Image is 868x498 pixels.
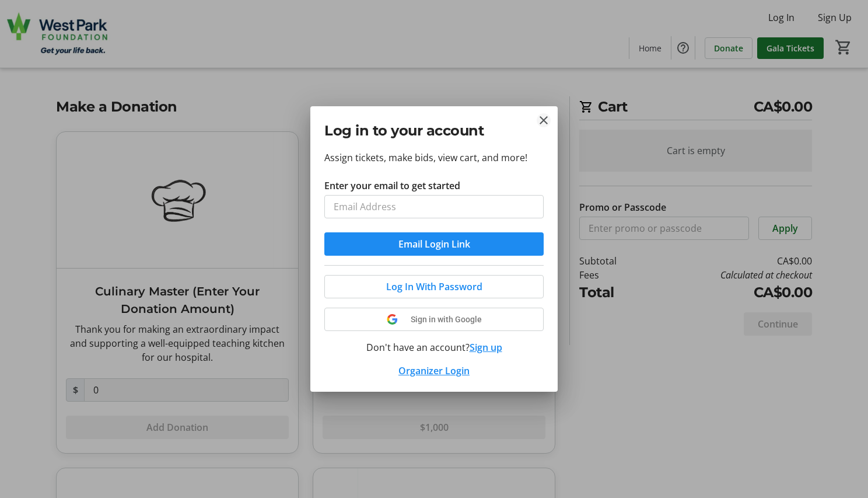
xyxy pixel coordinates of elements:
a: Organizer Login [398,364,470,377]
button: Close [537,113,551,127]
span: Sign in with Google [411,315,482,324]
label: Enter your email to get started [324,179,460,193]
button: Sign in with Google [324,308,544,331]
div: Don't have an account? [324,340,544,354]
p: Assign tickets, make bids, view cart, and more! [324,151,544,165]
span: Log In With Password [386,280,482,294]
button: Sign up [470,340,502,354]
button: Log In With Password [324,275,544,298]
h2: Log in to your account [324,120,544,141]
input: Email Address [324,195,544,218]
span: Email Login Link [398,237,470,251]
button: Email Login Link [324,232,544,256]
